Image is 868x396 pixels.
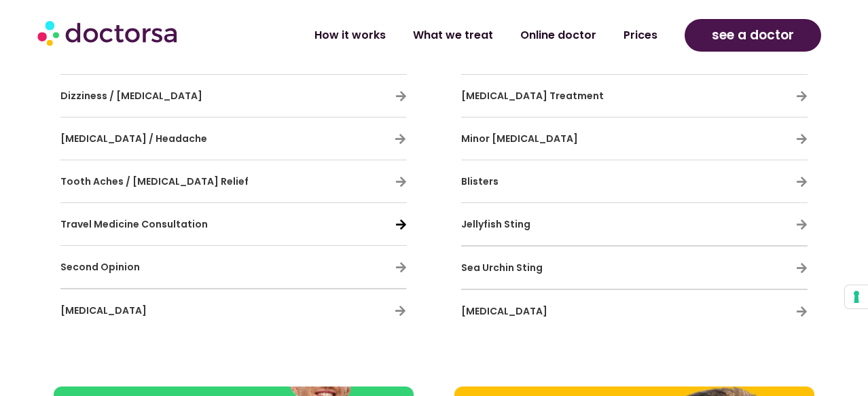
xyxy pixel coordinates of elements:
[60,217,208,231] span: Travel Medicine Consultation
[399,20,507,51] a: What we treat
[233,20,671,51] nav: Menu
[685,19,821,52] a: see a doctor
[60,304,147,317] span: [MEDICAL_DATA]
[301,20,399,51] a: How it works
[60,132,207,145] span: [MEDICAL_DATA] / Headache
[60,260,140,274] span: Second Opinion
[845,285,868,308] button: Your consent preferences for tracking technologies
[461,304,547,318] span: [MEDICAL_DATA]
[60,175,249,188] span: Tooth Aches / [MEDICAL_DATA] Relief
[461,217,530,231] span: Jellyfish Sting
[461,175,499,188] span: Blisters
[507,20,610,51] a: Online doctor
[712,24,794,46] span: see a doctor
[60,89,202,103] span: Dizziness / [MEDICAL_DATA]
[461,132,578,145] span: Minor [MEDICAL_DATA]
[461,261,543,274] span: Sea Urchin Sting
[610,20,671,51] a: Prices
[461,89,604,103] span: [MEDICAL_DATA] Treatment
